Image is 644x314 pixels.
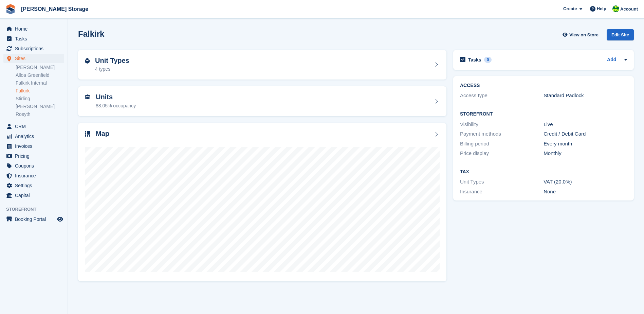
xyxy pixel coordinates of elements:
[460,111,627,117] h2: Storefront
[620,6,638,13] span: Account
[563,5,577,12] span: Create
[15,191,56,200] span: Capital
[460,150,544,157] div: Price display
[15,181,56,190] span: Settings
[78,29,104,38] h2: Falkirk
[15,161,56,171] span: Coupons
[78,86,446,116] a: Units 88.05% occupancy
[544,140,627,148] div: Every month
[3,132,64,141] a: menu
[544,130,627,138] div: Credit / Debit Card
[15,122,56,131] span: CRM
[460,188,544,196] div: Insurance
[18,3,91,15] a: [PERSON_NAME] Storage
[3,181,64,190] a: menu
[95,66,129,73] div: 4 types
[569,32,599,38] span: View on Store
[78,50,446,80] a: Unit Types 4 types
[85,58,90,64] img: unit-type-icn-2b2737a686de81e16bb02015468b77c625bbabd49415b5ef34ead5e3b44a266d.svg
[15,24,56,34] span: Home
[3,141,64,151] a: menu
[15,141,56,151] span: Invoices
[15,151,56,161] span: Pricing
[612,5,619,12] img: Claire Wilson
[78,123,446,282] a: Map
[15,54,56,63] span: Sites
[16,88,64,94] a: Falkirk
[96,102,136,109] div: 88.05% occupancy
[460,178,544,186] div: Unit Types
[3,161,64,171] a: menu
[15,34,56,43] span: Tasks
[544,150,627,157] div: Monthly
[460,83,627,88] h2: ACCESS
[6,206,68,213] span: Storefront
[607,29,634,43] a: Edit Site
[85,94,90,99] img: unit-icn-7be61d7bf1b0ce9d3e12c5938cc71ed9869f7b940bace4675aadf7bd6d80202e.svg
[16,103,64,110] a: [PERSON_NAME]
[3,191,64,200] a: menu
[16,111,64,118] a: Rosyth
[95,57,129,65] h2: Unit Types
[15,171,56,180] span: Insurance
[544,178,627,186] div: VAT (20.0%)
[544,121,627,128] div: Live
[16,95,64,102] a: Stirling
[96,93,136,101] h2: Units
[3,171,64,180] a: menu
[460,121,544,128] div: Visibility
[597,5,606,12] span: Help
[460,169,627,175] h2: Tax
[3,122,64,131] a: menu
[56,215,64,223] a: Preview store
[16,72,64,78] a: Alloa Greenfield
[607,56,616,64] a: Add
[544,92,627,100] div: Standard Padlock
[484,57,492,63] div: 0
[85,131,90,137] img: map-icn-33ee37083ee616e46c38cad1a60f524a97daa1e2b2c8c0bc3eb3415660979fc1.svg
[15,44,56,53] span: Subscriptions
[607,29,634,40] div: Edit Site
[15,132,56,141] span: Analytics
[15,214,56,224] span: Booking Portal
[544,188,627,196] div: None
[5,4,16,14] img: stora-icon-8386f47178a22dfd0bd8f6a31ec36ba5ce8667c1dd55bd0f319d3a0aa187defe.svg
[460,140,544,148] div: Billing period
[3,44,64,53] a: menu
[460,92,544,100] div: Access type
[460,130,544,138] div: Payment methods
[562,29,601,40] a: View on Store
[3,34,64,43] a: menu
[3,54,64,63] a: menu
[96,130,109,138] h2: Map
[3,151,64,161] a: menu
[3,214,64,224] a: menu
[468,57,481,63] h2: Tasks
[16,80,64,86] a: Falkirk Internal
[16,64,64,71] a: [PERSON_NAME]
[3,24,64,34] a: menu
